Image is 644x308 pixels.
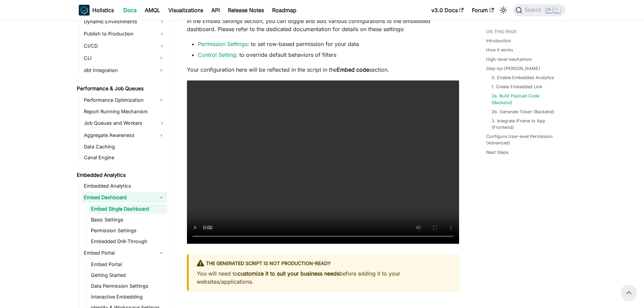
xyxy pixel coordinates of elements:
a: Docs [119,5,141,16]
img: Holistics [79,5,90,16]
a: How it works [486,47,513,53]
a: Publish to Production [82,28,167,39]
nav: Docs sidebar [72,20,173,308]
b: Holistics [92,6,114,14]
a: CLI [82,53,155,64]
a: AMQL [141,5,164,16]
a: dbt Integration [82,65,155,76]
a: Interactive Embedding [89,292,167,302]
a: Getting Started [89,270,167,280]
button: Scroll back to top [621,285,637,301]
a: Forum [468,5,498,16]
button: Expand sidebar category 'Aggregate Awareness' [155,130,167,141]
button: Switch between dark and light mode (currently light mode) [498,5,509,16]
a: Embed Dashboard [82,192,155,203]
a: High-level mechanism [486,56,532,63]
p: In the Embed Settings section, you can toggle and add various configurations to the embedded dash... [187,17,459,33]
a: 1. Create Embedded Link [492,84,542,90]
span: Search [522,7,546,13]
p: You will need to before adding it to your websites/applications. [197,269,451,286]
a: Step-by-[PERSON_NAME] [486,65,540,72]
a: 2b. Generate Token (Backend) [492,109,554,115]
a: Embedded Drill-Through [89,237,167,246]
p: Your configuration here will be reflected in the script in the section. [187,66,459,74]
a: HolisticsHolistics [79,5,114,16]
li: : to override default behaviors of filters [198,51,459,59]
a: Embed Portal [89,260,167,269]
a: Report Running Mechanism [82,107,167,116]
a: Embedded Analytics [75,170,167,180]
a: Roadmap [268,5,301,16]
a: Performance & Job Queues [75,84,167,93]
button: Collapse sidebar category 'Embed Dashboard' [155,192,167,203]
video: Your browser does not support embedding video, but you can . [187,80,459,244]
a: Permission Settings [198,41,247,47]
a: 2a. Build Payload Code (Backend) [492,93,559,105]
strong: customize it to suit your business needs [238,270,339,277]
button: Expand sidebar category 'CLI' [155,53,167,64]
a: 3. Integrate iFrame to App (Frontend) [492,118,559,131]
a: Embedded Analytics [82,181,167,191]
kbd: K [554,7,560,13]
a: Basic Settings [89,215,167,224]
li: : to set row-based permission for your data [198,40,459,48]
a: API [207,5,224,16]
a: v3.0 Docs [427,5,468,16]
a: 0. Enable Embedded Analytics [492,74,554,81]
a: Performance Optimization [82,95,155,105]
a: Permission Settings [89,226,167,235]
a: Embed Single Dashboard [89,204,167,214]
a: Canal Engine [82,153,167,162]
button: Expand sidebar category 'dbt Integration' [155,65,167,76]
a: Data Caching [82,142,167,151]
a: CI/CD [82,41,167,51]
button: Expand sidebar category 'Performance Optimization' [155,95,167,105]
div: The generated script is not production-ready [197,259,451,268]
a: Aggregate Awareness [82,130,155,141]
a: Introduction [486,38,511,44]
button: Collapse sidebar category 'Embed Portal' [155,247,167,258]
a: Visualizations [164,5,207,16]
a: Embed Portal [82,247,155,258]
a: Next Steps [486,149,508,156]
a: Dynamic Environments [82,16,167,27]
a: Release Notes [224,5,268,16]
a: Configure User-level Permission (Advanced) [486,133,562,146]
a: Data Permission Settings [89,281,167,291]
a: Control Setting [198,51,236,58]
button: Search (Ctrl+K) [513,4,565,16]
strong: Embed code [337,66,369,73]
a: Job Queues and Workers [82,118,167,128]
